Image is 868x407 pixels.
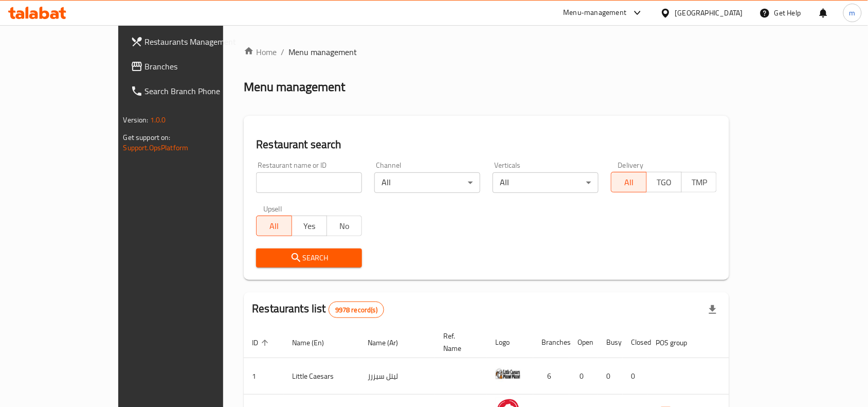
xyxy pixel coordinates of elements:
[296,219,323,234] span: Yes
[264,252,354,264] span: Search
[493,172,599,193] div: All
[849,7,856,19] span: m
[533,327,569,358] th: Branches
[533,358,569,395] td: 6
[686,175,713,190] span: TMP
[611,172,646,192] button: All
[263,205,282,213] label: Upsell
[256,249,362,268] button: Search
[368,337,411,349] span: Name (Ar)
[327,216,362,236] button: No
[359,358,435,395] td: ليتل سيزرز
[329,305,384,315] span: 9978 record(s)
[656,337,700,349] span: POS group
[443,330,475,355] span: Ref. Name
[646,172,682,192] button: TGO
[150,113,166,127] span: 1.0.0
[122,54,263,79] a: Branches
[145,85,255,97] span: Search Branch Phone
[256,137,717,152] h2: Restaurant search
[618,162,644,169] label: Delivery
[292,216,327,236] button: Yes
[256,172,362,193] input: Search for restaurant name or ID..
[288,46,357,58] span: Menu management
[292,337,337,349] span: Name (En)
[623,358,647,395] td: 0
[487,327,533,358] th: Logo
[569,358,598,395] td: 0
[244,358,284,395] td: 1
[145,60,255,73] span: Branches
[564,7,627,19] div: Menu-management
[598,358,623,395] td: 0
[331,219,358,234] span: No
[329,302,384,318] div: Total records count
[123,141,189,154] a: Support.OpsPlatform
[122,79,263,103] a: Search Branch Phone
[681,172,717,192] button: TMP
[123,113,149,127] span: Version:
[598,327,623,358] th: Busy
[700,297,725,322] div: Export file
[374,172,480,193] div: All
[569,327,598,358] th: Open
[252,337,272,349] span: ID
[623,327,647,358] th: Closed
[261,219,287,234] span: All
[244,79,345,95] h2: Menu management
[284,358,359,395] td: Little Caesars
[651,175,678,190] span: TGO
[281,46,284,58] li: /
[675,7,743,19] div: [GEOGRAPHIC_DATA]
[244,46,729,58] nav: breadcrumb
[256,216,292,236] button: All
[616,175,642,190] span: All
[123,131,171,144] span: Get support on:
[122,29,263,54] a: Restaurants Management
[495,361,521,387] img: Little Caesars
[145,36,255,48] span: Restaurants Management
[252,301,384,318] h2: Restaurants list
